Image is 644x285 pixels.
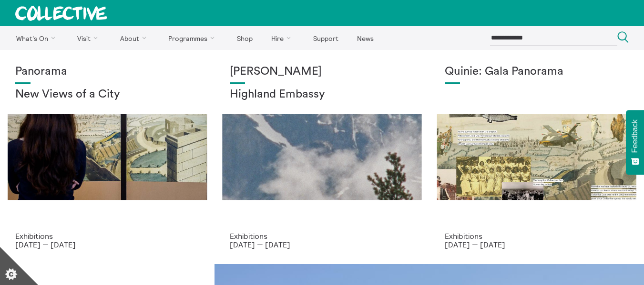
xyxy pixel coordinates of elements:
[230,65,414,79] h1: [PERSON_NAME]
[15,232,199,240] p: Exhibitions
[348,26,382,50] a: News
[230,88,414,101] h2: Highland Embassy
[8,26,67,50] a: What's On
[429,50,644,264] a: Josie Vallely Quinie: Gala Panorama Exhibitions [DATE] — [DATE]
[112,26,158,50] a: About
[15,65,199,79] h1: Panorama
[230,240,414,249] p: [DATE] — [DATE]
[230,232,414,240] p: Exhibitions
[305,26,347,50] a: Support
[626,110,644,175] button: Feedback - Show survey
[631,119,639,153] span: Feedback
[69,26,110,50] a: Visit
[228,26,261,50] a: Shop
[445,65,629,79] h1: Quinie: Gala Panorama
[445,232,629,240] p: Exhibitions
[263,26,303,50] a: Hire
[15,240,199,249] p: [DATE] — [DATE]
[15,88,199,101] h2: New Views of a City
[445,240,629,249] p: [DATE] — [DATE]
[160,26,227,50] a: Programmes
[215,50,429,264] a: Solar wheels 17 [PERSON_NAME] Highland Embassy Exhibitions [DATE] — [DATE]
